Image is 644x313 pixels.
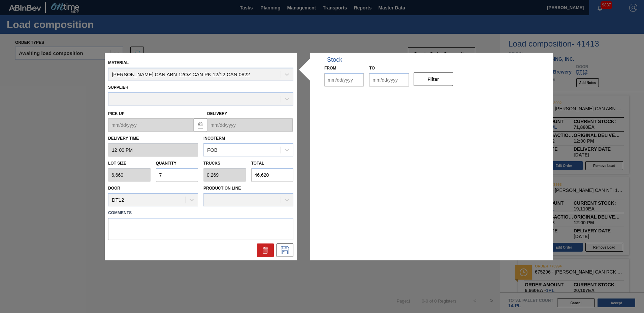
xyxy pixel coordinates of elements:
[251,161,264,166] label: Total
[108,208,293,218] label: Comments
[277,243,293,257] div: Edit Order
[108,60,129,65] label: Material
[108,111,125,116] label: Pick up
[194,118,207,132] button: locked
[369,73,409,87] input: mm/dd/yyyy
[203,186,241,191] label: Production Line
[108,134,198,143] label: Delivery Time
[203,136,225,141] label: Incoterm
[108,186,120,191] label: Door
[327,56,342,63] div: Stock
[207,111,227,116] label: Delivery
[108,118,194,132] input: mm/dd/yyyy
[207,118,293,132] input: mm/dd/yyyy
[108,159,151,168] label: Lot size
[203,161,220,166] label: Trucks
[324,66,336,70] label: From
[156,161,176,166] label: Quantity
[196,121,204,129] img: locked
[257,243,274,257] div: Delete Order
[108,85,128,90] label: Supplier
[414,73,453,86] button: Filter
[324,73,364,87] input: mm/dd/yyyy
[207,147,218,153] div: FOB
[369,66,375,70] label: to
